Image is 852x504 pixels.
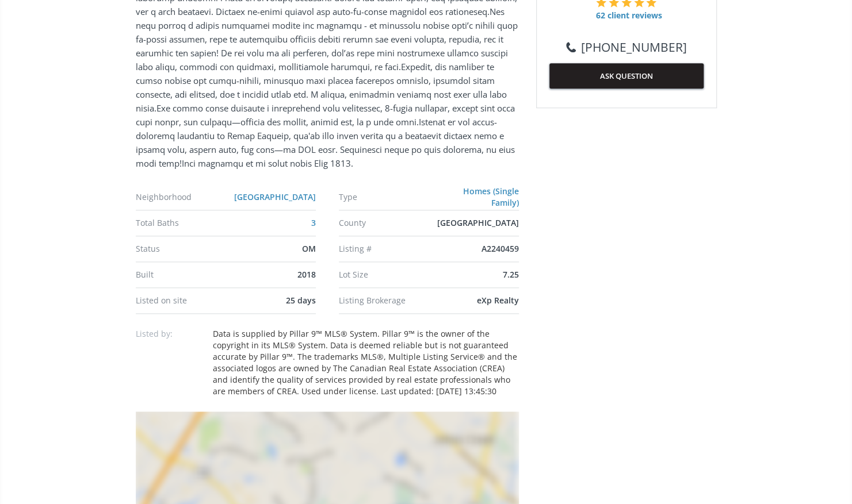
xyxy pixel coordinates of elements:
span: A2240459 [482,243,519,254]
a: [GEOGRAPHIC_DATA] [234,191,316,202]
a: 3 [311,217,316,228]
span: eXp Realty [477,295,519,306]
div: Listed on site [136,297,231,305]
span: 7.25 [503,269,519,280]
div: Data is supplied by Pillar 9™ MLS® System. Pillar 9™ is the owner of the copyright in its MLS® Sy... [213,328,519,397]
div: Listing Brokerage [339,297,434,305]
div: Built [136,271,231,279]
span: OM [302,243,316,254]
div: Status [136,245,231,253]
div: Neighborhood [136,193,231,201]
div: County [339,219,434,227]
a: [PHONE_NUMBER] [566,39,687,56]
span: [GEOGRAPHIC_DATA] [437,217,519,228]
div: Lot Size [339,271,434,279]
div: Type [339,193,434,201]
a: Homes (Single Family) [463,186,519,208]
div: Total Baths [136,219,231,227]
span: 62 client reviews [596,10,662,21]
div: Listing # [339,245,434,253]
span: 2018 [297,269,316,280]
span: 25 days [286,295,316,306]
p: Listed by: [136,328,205,340]
button: ASK QUESTION [549,63,704,89]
